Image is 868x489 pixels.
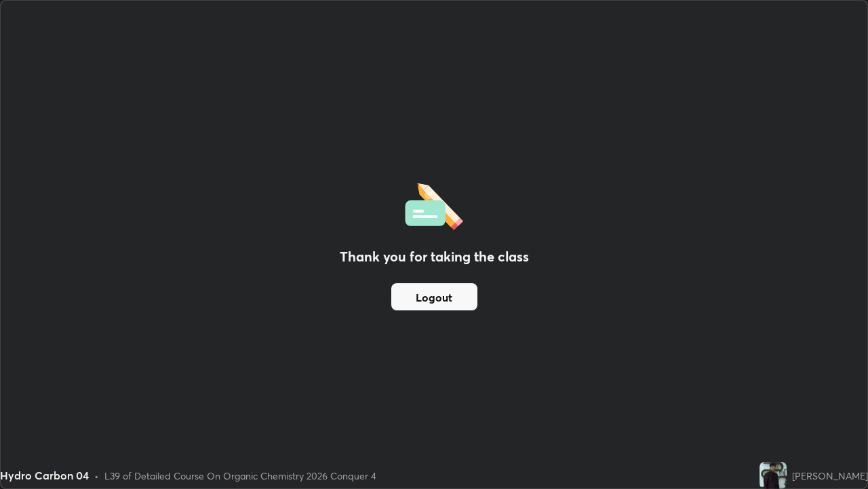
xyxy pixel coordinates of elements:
img: 70a7b9c5bbf14792b649b16145bbeb89.jpg [759,462,787,489]
h2: Thank you for taking the class [340,247,529,267]
div: • [94,469,99,483]
img: offlineFeedback.1438e8b3.svg [405,179,463,230]
div: [PERSON_NAME] [792,469,868,483]
button: Logout [391,283,477,310]
div: L39 of Detailed Course On Organic Chemistry 2026 Conquer 4 [104,469,376,483]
